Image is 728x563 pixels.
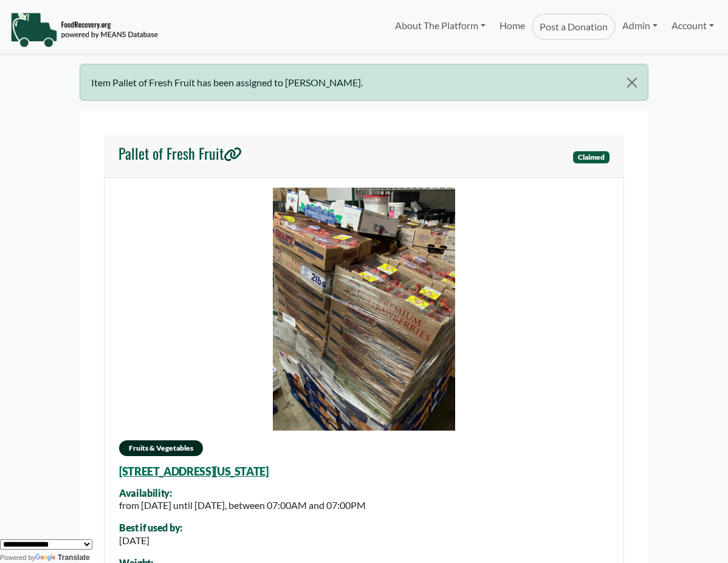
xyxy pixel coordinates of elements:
a: Translate [35,553,90,562]
img: NavigationLogo_FoodRecovery-91c16205cd0af1ed486a0f1a7774a6544ea792ac00100771e7dd3ec7c0e58e41.png [10,12,158,48]
a: Home [492,13,531,40]
div: Item Pallet of Fresh Fruit has been assigned to [PERSON_NAME]. [80,64,648,101]
img: IMG_0621.jpeg [273,188,455,431]
span: Fruits & Vegetables [119,440,203,456]
a: Account [665,13,721,38]
span: Claimed [573,151,610,163]
a: Admin [616,13,664,38]
div: from [DATE] until [DATE], between 07:00AM and 07:00PM [119,498,366,513]
div: Availability: [119,488,366,499]
img: Google Translate [35,554,58,562]
h4: Pallet of Fresh Fruit [118,145,242,162]
a: Post a Donation [532,13,616,40]
a: Pallet of Fresh Fruit [118,145,242,168]
a: About The Platform [388,13,492,38]
div: [DATE] [119,533,182,548]
a: [STREET_ADDRESS][US_STATE] [119,465,269,478]
div: Best if used by: [119,522,182,533]
button: Close [617,64,648,101]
